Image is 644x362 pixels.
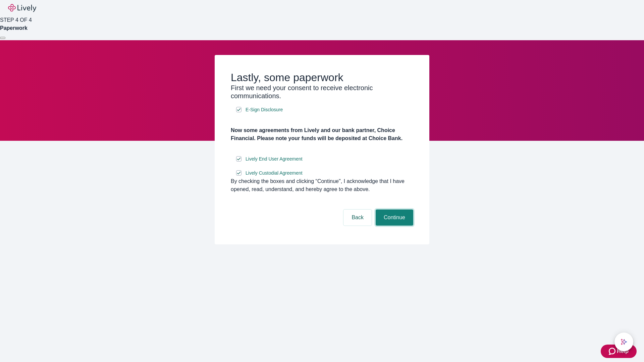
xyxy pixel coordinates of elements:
[614,333,633,351] button: chat
[244,169,304,177] a: e-sign disclosure document
[621,339,627,345] svg: Lively AI Assistant
[244,106,284,114] a: e-sign disclosure document
[617,347,629,355] span: Help
[231,177,413,193] div: By checking the boxes and clicking “Continue", I acknowledge that I have opened, read, understand...
[231,71,413,84] h2: Lastly, some paperwork
[609,347,617,355] svg: Zendesk support icon
[343,209,372,226] button: Back
[246,106,283,113] span: E-Sign Disclosure
[246,170,303,177] span: Lively Custodial Agreement
[244,155,304,163] a: e-sign disclosure document
[246,156,303,163] span: Lively End User Agreement
[8,4,36,12] img: Lively
[601,345,637,358] button: Zendesk support iconHelp
[231,84,413,100] h3: First we need your consent to receive electronic communications.
[231,126,413,142] h4: Now some agreements from Lively and our bank partner, Choice Financial. Please note your funds wi...
[376,209,413,226] button: Continue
